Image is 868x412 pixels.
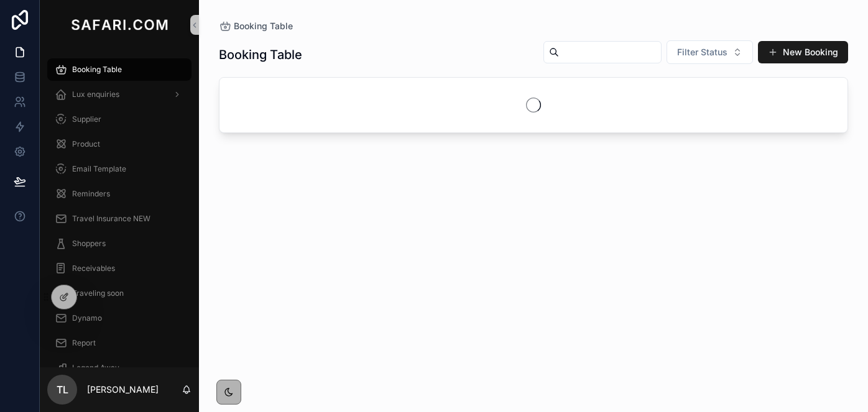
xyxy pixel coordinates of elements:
span: Supplier [72,114,101,124]
span: Report [72,338,96,348]
button: Select Button [667,40,753,64]
a: Shoppers [47,232,192,255]
span: Lux enquiries [72,89,119,99]
a: Reminders [47,183,192,205]
a: Lux enquiries [47,83,192,106]
a: Traveling soon [47,282,192,304]
span: Dynamo [72,313,102,323]
span: Booking Table [234,20,293,32]
span: Booking Table [72,65,122,75]
span: Receivables [72,263,115,273]
span: Filter Status [677,46,727,58]
button: New Booking [758,41,848,63]
a: Supplier [47,108,192,130]
div: scrollable content [40,50,199,367]
a: Travel Insurance NEW [47,208,192,230]
a: Email Template [47,158,192,180]
span: Email Template [72,164,126,174]
span: Reminders [72,189,110,199]
span: Shoppers [72,239,106,249]
p: [PERSON_NAME] [87,383,159,396]
a: Report [47,332,192,354]
a: Product [47,133,192,155]
a: Dynamo [47,307,192,329]
h1: Booking Table [219,46,302,63]
span: TL [57,382,68,397]
span: Legend Away [72,363,119,373]
img: App logo [68,15,170,35]
a: Receivables [47,257,192,280]
a: Legend Away [47,357,192,379]
span: Travel Insurance NEW [72,214,150,224]
a: Booking Table [47,58,192,81]
a: Booking Table [219,20,293,32]
span: Traveling soon [72,288,124,298]
span: Product [72,139,100,149]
